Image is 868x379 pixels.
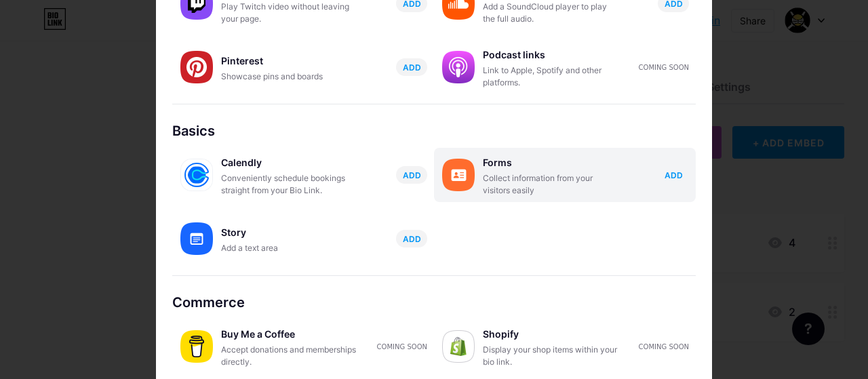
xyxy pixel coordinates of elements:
[221,172,357,197] div: Conveniently schedule bookings straight from your Bio Link.
[442,330,475,363] img: shopify
[639,62,689,73] div: Coming soon
[483,1,618,25] div: Add a SoundCloud player to play the full audio.
[442,51,475,83] img: podcastlinks
[396,166,427,184] button: ADD
[180,51,213,83] img: pinterest
[403,233,421,245] span: ADD
[180,159,213,191] img: calendly
[658,166,689,184] button: ADD
[180,222,213,255] img: story
[221,242,357,254] div: Add a text area
[172,121,696,141] div: Basics
[221,52,357,71] div: Pinterest
[483,64,618,89] div: Link to Apple, Spotify and other platforms.
[483,172,618,197] div: Collect information from your visitors easily
[483,153,618,172] div: Forms
[483,344,618,368] div: Display your shop items within your bio link.
[639,342,689,352] div: Coming soon
[483,45,618,64] div: Podcast links
[221,1,357,25] div: Play Twitch video without leaving your page.
[403,169,421,181] span: ADD
[665,169,683,181] span: ADD
[172,292,696,313] div: Commerce
[396,230,427,247] button: ADD
[221,153,357,172] div: Calendly
[180,330,213,363] img: buymeacoffee
[221,325,357,344] div: Buy Me a Coffee
[377,342,427,352] div: Coming soon
[483,325,618,344] div: Shopify
[221,344,357,368] div: Accept donations and memberships directly.
[221,71,357,83] div: Showcase pins and boards
[221,223,357,242] div: Story
[403,62,421,73] span: ADD
[442,159,475,191] img: forms
[396,58,427,76] button: ADD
